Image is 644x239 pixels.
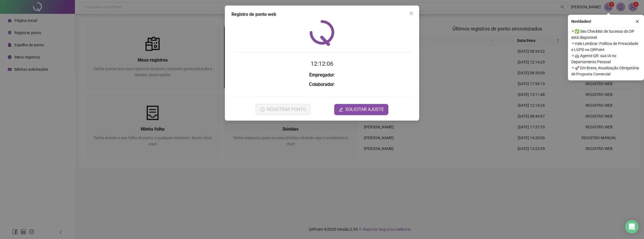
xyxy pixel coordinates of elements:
span: ⚬ 🚀 Em Breve, Atualização Obrigatória de Proposta Comercial [571,65,641,77]
span: close [635,19,639,23]
span: ⚬ Vale Lembrar: Política de Privacidade e LGPD na QRPoint [571,40,641,53]
h3: : [232,81,412,88]
span: Novidades ! [571,18,591,24]
button: REGISTRAR PONTO [256,104,310,115]
span: SOLICITAR AJUSTE [345,106,384,113]
span: ⚬ 🤖 Agente QR: sua IA no Departamento Pessoal [571,53,641,65]
button: editSOLICITAR AJUSTE [334,104,388,115]
strong: Colaborador [309,82,334,87]
strong: Empregador [309,72,334,78]
button: Close [407,9,416,18]
h3: : [232,72,412,79]
span: close [409,11,414,16]
img: QRPoint [310,20,334,46]
span: ⚬ ✅ Seu Checklist de Sucesso do DP está disponível [571,28,641,40]
div: Registro de ponto web [232,11,412,18]
span: edit [339,107,343,112]
div: Open Intercom Messenger [625,220,638,233]
time: 12:12:06 [311,60,333,67]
